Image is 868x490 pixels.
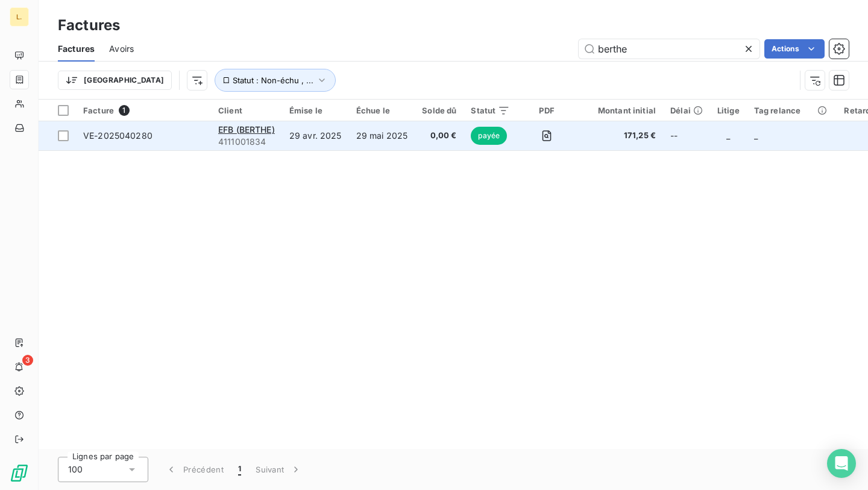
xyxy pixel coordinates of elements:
span: Factures [58,43,95,55]
button: Actions [764,39,825,59]
div: Échue le [356,106,408,115]
button: [GEOGRAPHIC_DATA] [58,71,172,90]
span: 100 [68,463,83,476]
button: Précédent [158,457,231,482]
div: L. [10,7,29,27]
span: 3 [22,355,33,366]
span: _ [726,130,730,141]
span: Facture [83,106,114,115]
span: EFB (BERTHE) [218,124,275,135]
div: Solde dû [422,106,456,115]
td: 29 mai 2025 [349,121,415,150]
div: Tag relance [754,106,830,115]
span: VE-2025040280 [83,130,153,141]
span: 4111001834 [218,136,275,148]
span: Statut : Non-échu , ... [233,75,313,85]
div: Délai [670,106,703,115]
span: 0,00 € [422,130,456,142]
div: Litige [717,106,740,115]
div: Statut [471,106,510,115]
div: PDF [524,106,568,115]
span: payée [471,127,507,145]
button: Statut : Non-échu , ... [215,69,336,92]
div: Open Intercom Messenger [827,449,856,478]
span: 1 [238,463,241,476]
span: Avoirs [109,43,134,55]
td: 29 avr. 2025 [282,121,349,150]
td: -- [663,121,710,150]
div: Émise le [289,106,342,115]
span: _ [754,130,758,141]
span: 171,25 € [583,130,656,142]
div: Client [218,106,275,115]
div: Montant initial [583,106,656,115]
button: Suivant [248,457,309,482]
h3: Factures [58,14,120,36]
input: Rechercher [579,39,759,59]
img: Logo LeanPay [10,463,29,483]
span: 1 [119,105,130,116]
button: 1 [231,457,248,482]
